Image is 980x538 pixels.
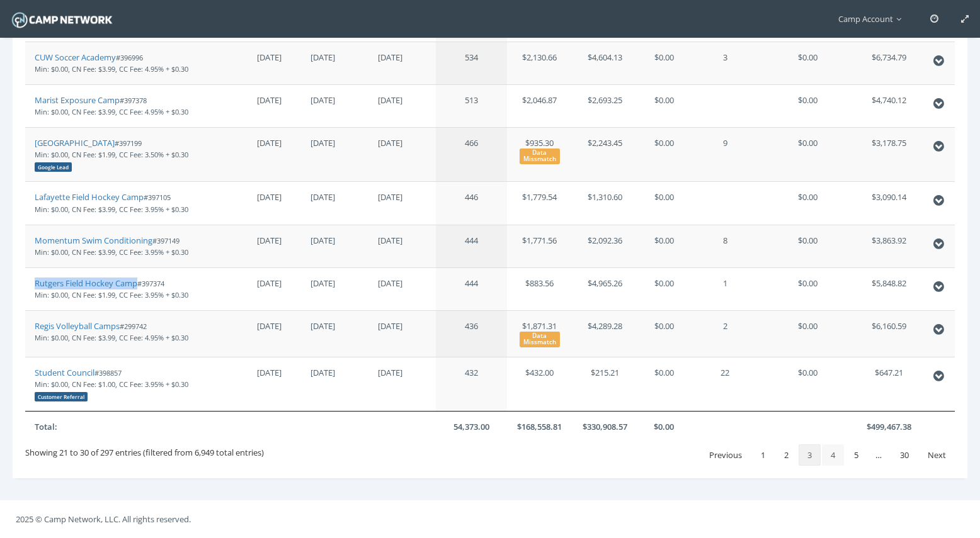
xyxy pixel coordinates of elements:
td: $883.56 [507,267,573,310]
td: $0.00 [760,127,857,182]
td: $1,310.60 [573,181,638,224]
a: Momentum Swim Conditioning [35,235,152,246]
td: [DATE] [368,42,436,84]
td: $647.21 [856,357,922,412]
span: [DATE] [257,191,282,203]
td: 3 [690,42,760,84]
a: CUW Soccer Academy [35,52,116,63]
td: $0.00 [638,225,691,267]
td: $2,092.36 [573,225,638,267]
td: 1 [690,267,760,310]
td: $2,046.87 [507,84,573,127]
td: $6,160.59 [856,310,922,357]
small: #398857 Min: $0.00, CN Fee: $1.00, CC Fee: 3.95% + $0.30 [35,368,188,401]
td: $0.00 [760,357,857,412]
a: [GEOGRAPHIC_DATA] [35,137,115,149]
div: Data Missmatch [520,149,560,164]
td: [DATE] [368,84,436,127]
span: [DATE] [257,52,282,63]
th: 54,373.00 [436,411,507,442]
td: 9 [690,127,760,182]
td: 444 [436,225,507,267]
div: Data Missmatch [520,332,560,347]
td: [DATE] [301,225,368,267]
td: $0.00 [760,42,857,84]
span: Camp Account [838,13,908,25]
small: #397199 Min: $0.00, CN Fee: $1.99, CC Fee: 3.50% + $0.30 [35,138,188,171]
span: [DATE] [257,235,282,246]
span: [DATE] [257,277,282,289]
td: [DATE] [368,357,436,412]
td: $6,734.79 [856,42,922,84]
th: $0.00 [638,411,691,442]
td: 2 [690,310,760,357]
a: 5 [845,444,867,466]
td: 8 [690,225,760,267]
a: Student Council [35,367,94,378]
td: $3,863.92 [856,225,922,267]
td: $0.00 [760,267,857,310]
td: $4,604.13 [573,42,638,84]
span: [DATE] [257,94,282,106]
td: [DATE] [301,357,368,412]
td: $1,771.56 [507,225,573,267]
img: Camp Network [9,9,115,31]
td: $3,090.14 [856,181,922,224]
td: [DATE] [368,310,436,357]
a: 30 [891,444,918,466]
td: $2,693.25 [573,84,638,127]
td: 22 [690,357,760,412]
td: [DATE] [368,127,436,182]
span: [DATE] [257,367,282,378]
a: Next [919,444,955,466]
td: $4,740.12 [856,84,922,127]
td: $0.00 [638,42,691,84]
td: $3,178.75 [856,127,922,182]
a: Marist Exposure Camp [35,94,120,106]
td: $0.00 [760,310,857,357]
th: $168,558.81 [507,411,573,442]
a: 1 [752,444,774,466]
th: Total: [25,411,238,442]
td: $432.00 [507,357,573,412]
td: $0.00 [760,84,857,127]
td: $0.00 [638,357,691,412]
td: [DATE] [368,181,436,224]
td: [DATE] [301,181,368,224]
td: $935.30 [507,127,573,182]
td: 466 [436,127,507,182]
td: [DATE] [301,42,368,84]
td: $0.00 [638,84,691,127]
td: [DATE] [301,267,368,310]
div: Google Lead [35,162,72,172]
td: $5,848.82 [856,267,922,310]
a: 4 [822,444,844,466]
td: $0.00 [760,225,857,267]
td: [DATE] [301,84,368,127]
div: Customer Referral [35,392,88,401]
td: $1,871.31 [507,310,573,357]
td: $1,779.54 [507,181,573,224]
a: 3 [799,444,821,466]
td: $0.00 [760,181,857,224]
td: $2,130.66 [507,42,573,84]
span: [DATE] [257,137,282,149]
td: [DATE] [301,310,368,357]
td: $0.00 [638,127,691,182]
td: $4,965.26 [573,267,638,310]
td: 446 [436,181,507,224]
td: $4,289.28 [573,310,638,357]
td: 444 [436,267,507,310]
a: 2 [775,444,797,466]
th: $499,467.38 [856,411,922,442]
td: $0.00 [638,310,691,357]
div: Showing 21 to 30 of 297 entries (filtered from 6,949 total entries) [25,442,264,459]
td: [DATE] [368,225,436,267]
td: [DATE] [368,267,436,310]
td: $0.00 [638,181,691,224]
td: 432 [436,357,507,412]
a: Regis Volleyball Camps [35,320,120,332]
a: Rutgers Field Hockey Camp [35,277,137,289]
span: … [867,449,890,461]
td: 534 [436,42,507,84]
